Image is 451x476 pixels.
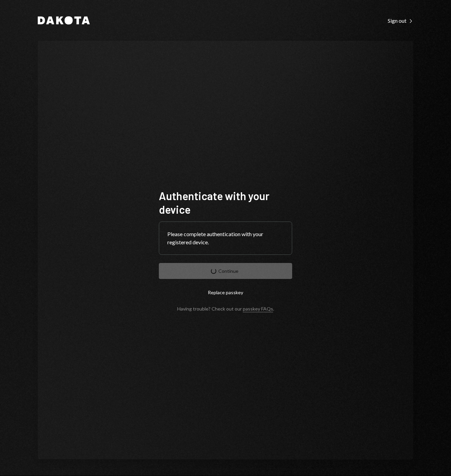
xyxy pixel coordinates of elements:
[388,17,413,24] div: Sign out
[159,189,292,216] h1: Authenticate with your device
[243,306,273,312] a: passkey FAQs
[159,284,292,300] button: Replace passkey
[388,17,413,24] a: Sign out
[167,230,284,246] div: Please complete authentication with your registered device.
[177,306,274,312] div: Having trouble? Check out our .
